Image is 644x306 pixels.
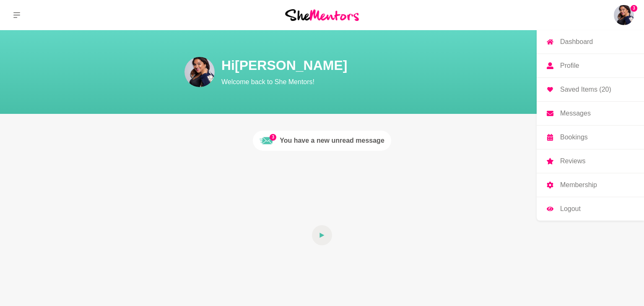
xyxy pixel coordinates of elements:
[221,57,523,74] h1: Hi [PERSON_NAME]
[537,102,644,125] a: Messages
[280,136,384,146] div: You have a new unread message
[614,5,634,25] img: Richa Joshi
[537,54,644,77] a: Profile
[537,30,644,54] a: Dashboard
[614,5,634,25] a: Richa Joshi3DashboardProfileSaved Items (20)MessagesBookingsReviewsMembershipLogout
[560,110,591,117] p: Messages
[184,57,215,87] img: Richa Joshi
[560,158,585,165] p: Reviews
[253,131,391,151] a: 3Unread messageYou have a new unread message
[221,77,523,87] p: Welcome back to She Mentors!
[260,134,273,147] img: Unread message
[560,62,579,69] p: Profile
[560,206,581,212] p: Logout
[285,9,359,21] img: She Mentors Logo
[560,134,588,141] p: Bookings
[537,149,644,173] a: Reviews
[560,86,611,93] p: Saved Items (20)
[270,134,276,141] span: 3
[560,39,593,45] p: Dashboard
[631,5,637,12] span: 3
[537,78,644,101] a: Saved Items (20)
[560,182,597,188] p: Membership
[537,126,644,149] a: Bookings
